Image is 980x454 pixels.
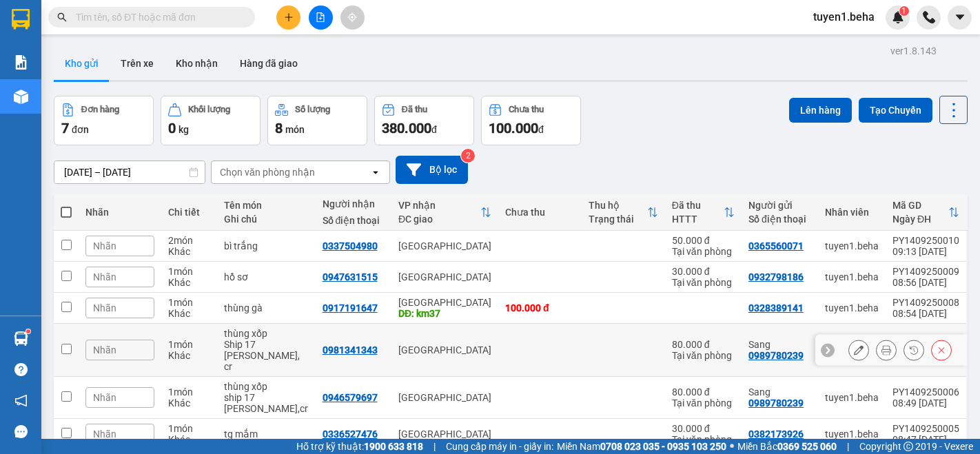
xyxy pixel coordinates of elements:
div: Số lượng [295,105,330,114]
div: 80.000 đ [672,339,735,350]
div: tuyen1.beha [825,240,879,251]
span: | [847,439,849,454]
div: 0947631515 [323,271,378,282]
button: file-add [309,6,333,30]
div: 0932798186 [748,271,804,282]
div: 1 món [168,339,210,350]
button: Hàng đã giao [229,47,309,80]
span: 100.000 [489,120,538,136]
div: PY1409250009 [892,266,959,277]
th: Toggle SortBy [665,194,742,231]
button: Chưa thu100.000đ [481,96,581,145]
button: Số lượng8món [267,96,367,145]
div: 0917191647 [323,302,378,313]
th: Toggle SortBy [582,194,665,231]
div: Khác [168,398,210,409]
span: đ [431,124,437,135]
th: Toggle SortBy [391,194,498,231]
span: 7 [61,120,69,136]
div: Ngày ĐH [892,214,948,225]
div: tuyen1.beha [825,271,879,282]
div: 50.000 đ [672,235,735,246]
div: Số điện thoại [748,214,811,225]
div: 08:49 [DATE] [892,398,959,409]
sup: 2 [461,149,475,163]
th: Toggle SortBy [886,194,966,231]
span: Miền Nam [557,439,726,454]
div: Thu hộ [589,200,647,211]
img: logo-vxr [12,9,30,30]
div: Sang [748,386,811,398]
div: Mã GD [892,200,948,211]
div: thùng xốp [224,381,308,392]
span: Cung cấp máy in - giấy in: [446,439,553,454]
div: Ship 17 Lê Duẩn, cr [224,339,308,372]
span: Nhãn [93,271,116,282]
div: HTTT [672,214,724,225]
span: đ [538,124,544,135]
div: ship 17 lê duẩn,cr [224,392,308,414]
strong: 0369 525 060 [777,441,837,452]
div: Số điện thoại [323,215,385,226]
span: 0 [168,120,176,136]
div: 30.000 đ [672,423,735,434]
div: 1 món [168,266,210,277]
div: 0337504980 [323,240,378,251]
button: Kho gửi [54,47,110,80]
div: ĐC giao [398,214,480,225]
div: Người gửi [748,200,811,211]
div: Khác [168,350,210,361]
div: Nhãn [85,207,154,218]
span: 8 [275,120,283,136]
button: aim [340,6,365,30]
div: thùng gà [224,302,308,313]
div: Đơn hàng [81,105,119,114]
div: 09:13 [DATE] [892,246,959,257]
div: Khác [168,434,210,445]
div: [GEOGRAPHIC_DATA] [398,240,491,251]
div: PY1409250008 [892,297,959,308]
div: 1 món [168,386,210,398]
div: PY1409250006 [892,386,959,398]
div: Ghi chú [224,214,308,225]
div: [GEOGRAPHIC_DATA] [398,297,491,308]
div: Chưa thu [505,207,575,218]
div: bì trắng [224,240,308,251]
div: tuyen1.beha [825,429,879,440]
div: Trạng thái [589,214,647,225]
span: caret-down [954,11,966,23]
span: search [57,12,67,22]
div: [GEOGRAPHIC_DATA] [398,344,491,355]
div: 80.000 đ [672,386,735,398]
button: Tạo Chuyến [859,98,932,123]
span: Nhãn [93,392,116,403]
sup: 1 [26,329,30,333]
button: Đã thu380.000đ [374,96,474,145]
span: Hỗ trợ kỹ thuật: [296,439,423,454]
span: Nhãn [93,429,116,440]
div: [GEOGRAPHIC_DATA] [398,392,491,403]
input: Tìm tên, số ĐT hoặc mã đơn [76,10,238,25]
div: Tên món [224,200,308,211]
span: question-circle [14,363,28,376]
div: 1 món [168,423,210,434]
div: [GEOGRAPHIC_DATA] [398,271,491,282]
div: ver 1.8.143 [890,43,937,59]
div: 08:47 [DATE] [892,434,959,445]
span: tuyen1.beha [802,8,886,25]
img: warehouse-icon [14,90,28,104]
img: solution-icon [14,55,28,70]
div: 30.000 đ [672,266,735,277]
div: tuyen1.beha [825,302,879,313]
div: Sang [748,339,811,350]
div: Tại văn phòng [672,277,735,288]
span: Miền Bắc [737,439,837,454]
span: 380.000 [382,120,431,136]
div: thùng xốp [224,328,308,339]
span: file-add [316,12,325,22]
button: Bộ lọc [396,156,468,184]
sup: 1 [899,6,909,16]
div: 08:56 [DATE] [892,277,959,288]
button: caret-down [948,6,972,30]
div: tg mắm [224,429,308,440]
